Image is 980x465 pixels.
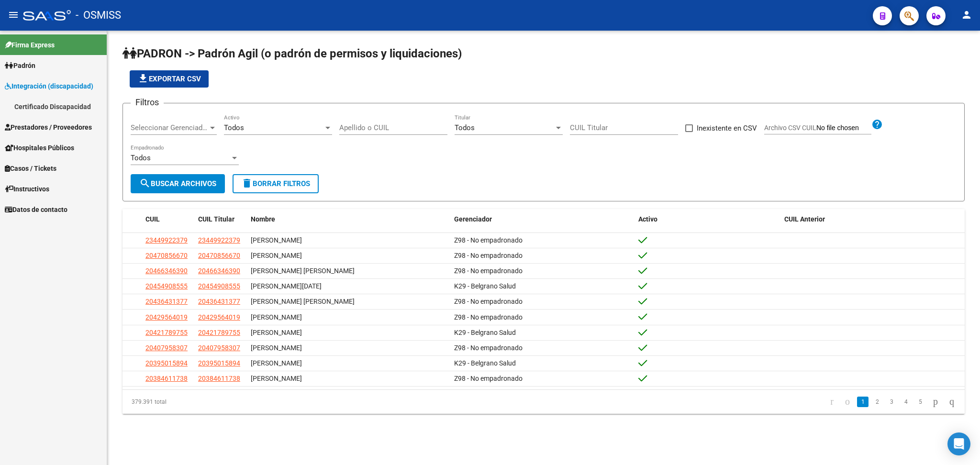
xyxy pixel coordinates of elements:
[251,267,355,275] span: [PERSON_NAME] [PERSON_NAME]
[122,47,462,60] span: PADRON -> Padrón Agil (o padrón de permisos y liquidaciones)
[198,313,240,321] span: 20429564019
[5,40,55,50] span: Firma Express
[886,397,897,407] a: 3
[251,215,275,223] span: Nombre
[145,359,188,367] span: 20395015894
[76,5,121,26] span: - OSMISS
[841,397,854,407] a: go to previous page
[251,344,302,352] span: [PERSON_NAME]
[224,123,244,132] span: Todos
[5,81,93,91] span: Integración (discapacidad)
[241,179,310,188] span: Borrar Filtros
[251,282,322,290] span: [PERSON_NAME][DATE]
[198,329,240,336] span: 20421789755
[5,204,67,215] span: Datos de contacto
[5,60,35,71] span: Padrón
[454,236,523,244] span: Z98 - No empadronado
[194,209,247,230] datatable-header-cell: CUIL Titular
[914,397,926,407] a: 5
[139,179,216,188] span: Buscar Archivos
[145,267,188,275] span: 20466346390
[198,215,234,223] span: CUIL Titular
[454,282,516,290] span: K29 - Belgrano Salud
[454,298,523,305] span: Z98 - No empadronado
[198,267,240,275] span: 20466346390
[251,236,302,244] span: [PERSON_NAME]
[139,177,151,189] mat-icon: search
[857,397,869,407] a: 1
[947,432,970,455] div: Open Intercom Messenger
[251,313,302,321] span: [PERSON_NAME]
[131,123,208,132] span: Seleccionar Gerenciador
[145,375,188,382] span: 20384611738
[826,397,838,407] a: go to first page
[198,375,240,382] span: 20384611738
[251,329,302,336] span: [PERSON_NAME]
[145,313,188,321] span: 20429564019
[5,122,92,133] span: Prestadores / Proveedores
[454,359,516,367] span: K29 - Belgrano Salud
[884,394,899,410] li: page 3
[697,122,757,134] span: Inexistente en CSV
[251,359,302,367] span: [PERSON_NAME]
[454,344,523,352] span: Z98 - No empadronado
[251,375,302,382] span: [PERSON_NAME]
[198,359,240,367] span: 20395015894
[929,397,942,407] a: go to next page
[450,209,635,230] datatable-header-cell: Gerenciador
[8,9,19,21] mat-icon: menu
[899,394,913,410] li: page 4
[145,282,188,290] span: 20454908555
[635,209,780,230] datatable-header-cell: Activo
[145,329,188,336] span: 20421789755
[137,73,149,84] mat-icon: file_download
[454,215,492,223] span: Gerenciador
[130,70,209,88] button: Exportar CSV
[122,390,289,414] div: 379.391 total
[454,329,516,336] span: K29 - Belgrano Salud
[455,123,475,132] span: Todos
[961,9,972,21] mat-icon: person
[900,397,912,407] a: 4
[454,375,523,382] span: Z98 - No empadronado
[198,282,240,290] span: 20454908555
[871,397,883,407] a: 2
[638,215,657,223] span: Activo
[871,119,883,130] mat-icon: help
[780,209,965,230] datatable-header-cell: CUIL Anterior
[784,215,825,223] span: CUIL Anterior
[233,174,319,193] button: Borrar Filtros
[198,236,240,244] span: 23449922379
[247,209,450,230] datatable-header-cell: Nombre
[5,184,49,194] span: Instructivos
[856,394,870,410] li: page 1
[131,174,225,193] button: Buscar Archivos
[870,394,884,410] li: page 2
[454,313,523,321] span: Z98 - No empadronado
[251,252,302,259] span: [PERSON_NAME]
[145,252,188,259] span: 20470856670
[145,215,160,223] span: CUIL
[5,143,74,153] span: Hospitales Públicos
[137,75,201,83] span: Exportar CSV
[241,177,253,189] mat-icon: delete
[142,209,194,230] datatable-header-cell: CUIL
[454,267,523,275] span: Z98 - No empadronado
[5,163,56,174] span: Casos / Tickets
[251,298,355,305] span: [PERSON_NAME] [PERSON_NAME]
[198,298,240,305] span: 20436431377
[913,394,927,410] li: page 5
[945,397,958,407] a: go to last page
[145,344,188,352] span: 20407958307
[131,154,151,162] span: Todos
[198,252,240,259] span: 20470856670
[145,236,188,244] span: 23449922379
[454,252,523,259] span: Z98 - No empadronado
[198,344,240,352] span: 20407958307
[145,298,188,305] span: 20436431377
[131,96,164,109] h3: Filtros
[816,124,871,133] input: Archivo CSV CUIL
[764,124,816,132] span: Archivo CSV CUIL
